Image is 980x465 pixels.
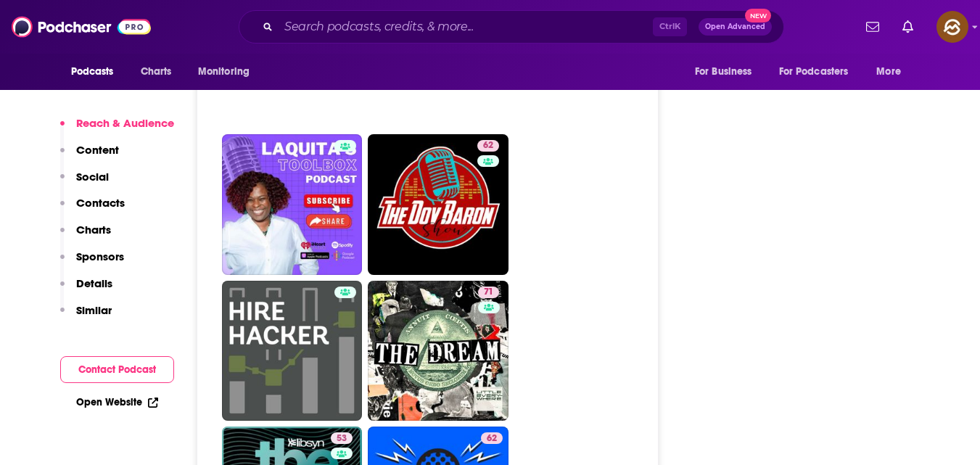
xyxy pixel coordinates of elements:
[860,15,885,39] a: Show notifications dropdown
[779,62,849,82] span: For Podcasters
[60,276,112,303] button: Details
[76,116,174,130] p: Reach & Audience
[936,11,968,43] span: Logged in as hey85204
[60,250,124,276] button: Sponsors
[483,139,493,153] span: 62
[141,62,172,82] span: Charts
[198,62,250,82] span: Monitoring
[653,17,687,36] span: Ctrl K
[131,58,181,86] a: Charts
[60,223,111,250] button: Charts
[695,62,752,82] span: For Business
[60,196,125,223] button: Contacts
[699,18,772,36] button: Open AdvancedNew
[487,432,497,446] span: 62
[60,170,109,197] button: Social
[60,356,174,383] button: Contact Podcast
[279,15,653,38] input: Search podcasts, credits, & more...
[770,58,870,86] button: open menu
[897,15,919,39] a: Show notifications dropdown
[484,285,493,300] span: 71
[481,432,503,444] a: 62
[478,287,499,298] a: 71
[76,276,112,290] p: Details
[331,432,353,444] a: 53
[60,116,174,143] button: Reach & Audience
[705,23,765,30] span: Open Advanced
[685,58,770,86] button: open menu
[866,58,919,86] button: open menu
[876,62,901,82] span: More
[745,9,771,22] span: New
[71,62,114,82] span: Podcasts
[368,134,508,275] a: 62
[936,11,968,43] button: Show profile menu
[477,140,499,152] a: 62
[76,196,125,210] p: Contacts
[60,303,112,330] button: Similar
[337,432,347,446] span: 53
[188,58,268,86] button: open menu
[76,143,119,157] p: Content
[76,170,109,184] p: Social
[76,396,158,408] a: Open Website
[368,281,508,421] a: 71
[76,303,112,317] p: Similar
[61,58,133,86] button: open menu
[76,223,111,236] p: Charts
[936,11,968,43] img: User Profile
[76,250,124,263] p: Sponsors
[12,13,151,41] img: Podchaser - Follow, Share and Rate Podcasts
[239,10,784,44] div: Search podcasts, credits, & more...
[60,143,119,170] button: Content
